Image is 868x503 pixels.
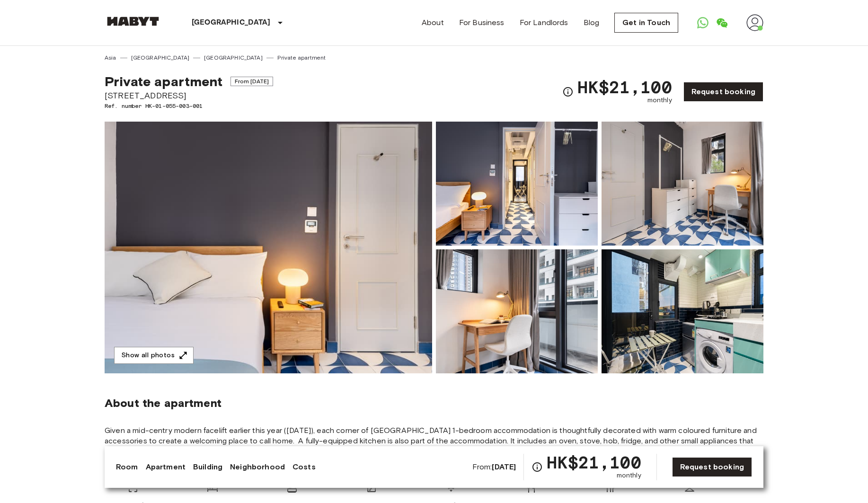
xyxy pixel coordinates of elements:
[436,122,598,246] img: Picture of unit HK-01-055-003-001
[647,96,672,105] span: monthly
[114,347,194,364] button: Show all photos
[614,13,678,33] a: Get in Touch
[712,13,731,32] a: Open WeChat
[746,14,763,31] img: avatar
[193,461,222,473] a: Building
[230,77,274,86] span: From [DATE]
[602,249,763,373] img: Picture of unit HK-01-055-003-001
[105,53,116,62] a: Asia
[230,461,285,473] a: Neighborhood
[105,17,161,26] img: Habyt
[105,122,432,373] img: Marketing picture of unit HK-01-055-003-001
[492,462,516,471] b: [DATE]
[672,457,752,477] a: Request booking
[617,471,641,480] span: monthly
[436,249,598,373] img: Picture of unit HK-01-055-003-001
[192,17,271,28] p: [GEOGRAPHIC_DATA]
[547,454,641,471] span: HK$21,100
[520,17,568,28] a: For Landlords
[131,53,190,62] a: [GEOGRAPHIC_DATA]
[105,89,273,102] span: [STREET_ADDRESS]
[683,82,763,102] a: Request booking
[459,17,505,28] a: For Business
[472,462,516,472] span: From:
[204,53,263,62] a: [GEOGRAPHIC_DATA]
[531,461,543,473] svg: Check cost overview for full price breakdown. Please note that discounts apply to new joiners onl...
[562,86,574,97] svg: Check cost overview for full price breakdown. Please note that discounts apply to new joiners onl...
[105,425,763,467] span: Given a mid-centry modern facelift earlier this year ([DATE]), each corner of [GEOGRAPHIC_DATA] 1...
[584,17,600,28] a: Blog
[105,396,221,410] span: About the apartment
[602,122,763,246] img: Picture of unit HK-01-055-003-001
[577,79,672,96] span: HK$21,100
[422,17,444,28] a: About
[105,73,223,89] span: Private apartment
[292,461,316,473] a: Costs
[146,461,186,473] a: Apartment
[277,53,326,62] a: Private apartment
[105,102,273,110] span: Ref. number HK-01-055-003-001
[116,461,138,473] a: Room
[693,13,712,32] a: Open WhatsApp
